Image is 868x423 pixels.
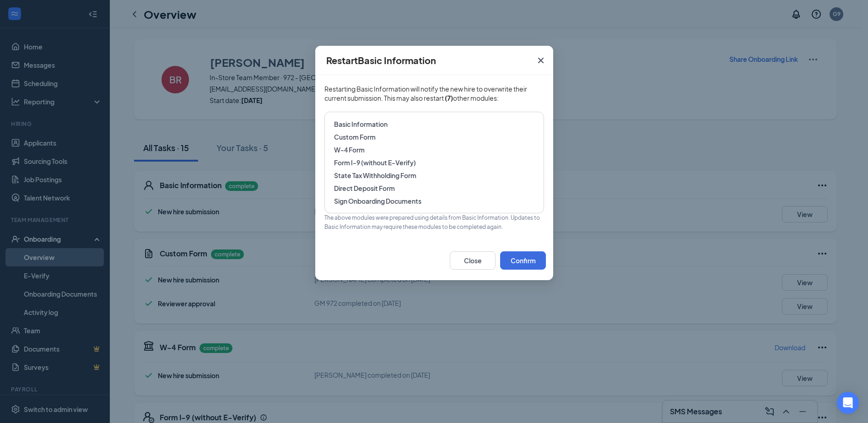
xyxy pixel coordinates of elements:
span: State Tax Withholding Form [334,171,534,180]
button: Close [450,251,496,270]
svg: Cross [535,55,546,66]
span: Basic Information [334,119,534,129]
span: Restarting Basic Information will notify the new hire to overwrite their current submission. This... [324,84,544,112]
div: Open Intercom Messenger [837,392,859,414]
span: Direct Deposit Form [334,184,534,193]
span: Sign Onboarding Documents [334,196,534,206]
span: W-4 Form [334,145,534,154]
span: Custom Form [334,132,534,141]
b: ( 7 ) [445,94,453,102]
span: Form I-9 (without E-Verify) [334,158,534,167]
h4: Restart Basic Information [326,54,436,67]
button: Confirm [500,251,546,270]
button: Close [528,46,553,75]
span: The above modules were prepared using details from Basic Information. Updates to Basic Informatio... [324,213,544,232]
